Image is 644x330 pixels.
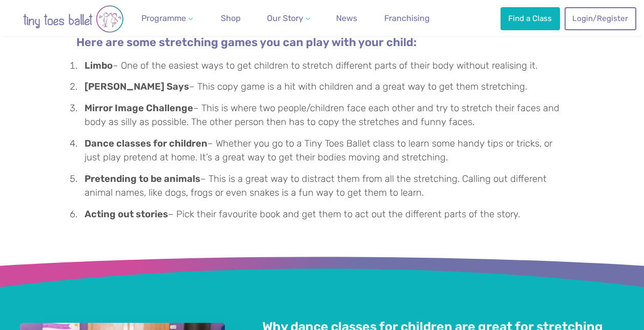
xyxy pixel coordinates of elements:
[384,13,430,23] span: Franchising
[85,173,200,184] strong: Pretending to be animals
[12,5,135,33] img: tiny toes ballet
[267,13,303,23] span: Our Story
[80,101,568,130] li: – This is where two people/children face each other and try to stretch their faces and body as si...
[141,13,186,23] span: Programme
[85,209,168,220] strong: Acting out stories
[85,102,193,114] strong: Mirror Image Challenge
[501,7,560,30] a: Find a Class
[80,80,568,94] li: – This copy game is a hit with children and a great way to get them stretching.
[565,7,636,30] a: Login/Register
[137,8,197,29] a: Programme
[380,8,434,29] a: Franchising
[336,13,357,23] span: News
[80,59,568,73] li: – One of the easiest ways to get children to stretch different parts of their body without realis...
[85,81,189,92] strong: [PERSON_NAME] Says
[221,13,241,23] span: Shop
[332,8,361,29] a: News
[263,8,314,29] a: Our Story
[80,137,568,165] li: – Whether you go to a Tiny Toes Ballet class to learn some handy tips or tricks, or just play pre...
[80,172,568,200] li: – This is a great way to distract them from all the stretching. Calling out different animal name...
[85,60,113,71] strong: Limbo
[80,208,568,222] li: – Pick their favourite book and get them to act out the different parts of the story.
[217,8,245,29] a: Shop
[76,35,417,49] strong: Here are some stretching games you can play with your child:
[85,138,207,149] strong: Dance classes for children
